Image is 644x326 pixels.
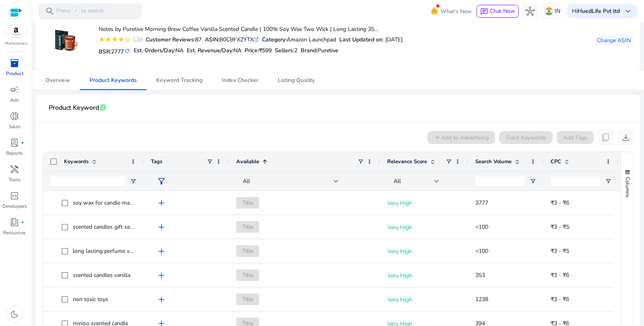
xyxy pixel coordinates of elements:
span: NA [175,47,184,54]
span: fiber_manual_record [21,141,24,144]
div: : [DATE] [339,35,402,44]
span: Product Keyword [49,101,99,115]
span: Keyword Tracking [156,78,202,83]
span: NA [233,47,242,54]
span: Columns [624,177,631,197]
span: 2 [294,47,297,54]
span: long lasting perfume vanilla [73,247,143,255]
mat-icon: star [105,36,111,43]
span: filter_alt [157,176,166,186]
span: Brand [301,47,316,54]
span: ₹3 - ₹5 [551,223,569,231]
span: Keywords [64,158,89,165]
span: inventory_2 [10,58,19,68]
div: B0CBFXZYTX [205,35,259,44]
img: amazon.svg [5,25,27,37]
p: Marketplace [5,41,27,47]
div: Amazon Launchpad [262,35,336,44]
h5: BSR: [99,47,130,55]
span: add [157,246,166,256]
span: Product Keywords [89,78,137,83]
span: hub [525,6,535,16]
h5: Est. Orders/Day: [134,47,184,54]
p: Hi [572,8,620,14]
span: ₹3 - ₹6 [551,271,569,279]
span: Title [236,293,259,305]
h5: Price: [245,47,272,54]
span: ₹599 [259,47,272,54]
span: info [99,103,107,111]
p: Very High [387,291,461,308]
span: search [45,6,55,16]
span: ₹3 - ₹5 [551,247,569,255]
span: code_blocks [10,191,19,201]
button: Open Filter Menu [530,178,536,185]
span: All [243,177,250,185]
b: Customer Reviews: [146,36,195,43]
span: Index Checker [222,78,258,83]
img: 41ksl-IgF4L._SX38_SY50_CR,0,0,38,50_.jpg [52,25,82,55]
p: Tools [8,176,21,183]
span: Overview [45,78,70,83]
p: Very High [387,195,461,211]
span: CPC [551,158,561,165]
mat-icon: star [111,36,118,43]
span: campaign [10,85,19,94]
span: Available [236,158,259,165]
button: hub [522,3,538,19]
button: Open Filter Menu [130,178,136,185]
b: HuedLife Pvt ltd [578,7,620,15]
span: book_4 [10,217,19,227]
h5: Est. Revenue/Day: [187,47,242,54]
span: <100 [475,247,488,255]
span: All [394,177,401,185]
span: 2777 [111,48,124,55]
p: Resources [3,229,26,236]
span: scented candles vanilla [73,271,130,279]
span: Title [236,245,259,257]
h5: Sellers: [275,47,297,54]
p: Reports [6,150,23,157]
span: fiber_manual_record [21,221,24,224]
span: add [157,222,166,232]
span: Change ASIN [597,36,631,45]
span: <100 [475,223,488,231]
mat-icon: refresh [124,47,130,55]
span: Chat Now [490,7,515,15]
input: Keywords Filter Input [50,176,125,186]
span: Title [236,197,259,209]
p: Very High [387,219,461,236]
span: keyboard_arrow_down [623,6,633,16]
span: chat [480,8,488,16]
span: scented candles gift set aromatherapy candle [73,223,186,231]
span: 353 [475,271,485,279]
span: Puretive [318,47,338,54]
span: ₹3 - ₹6 [551,295,569,303]
span: add [157,198,166,208]
span: What's New [440,4,472,18]
span: soy wax for candle making [73,199,140,207]
div: 129 [131,35,142,44]
span: add [157,271,166,280]
img: in.svg [545,7,553,15]
b: Category: [262,36,287,43]
span: ₹3 - ₹6 [551,199,569,207]
h4: Notes by Puretive Morning Brew Coffee Vanilla Scented Candle | 100% Soy Wax Two Wick | Long Lasti... [99,26,402,33]
input: Search Volume Filter Input [475,176,525,186]
span: / [72,7,79,16]
p: Ads [10,96,19,104]
span: handyman [10,164,19,174]
div: 87 [146,35,202,44]
p: Press to search [56,7,104,16]
span: lab_profile [10,138,19,148]
p: Developers [2,203,27,210]
p: Sales [9,123,21,130]
span: 1238 [475,295,488,303]
b: ASIN: [205,36,219,43]
span: dark_mode [10,310,19,319]
input: CPC Filter Input [551,176,600,186]
p: Very High [387,243,461,260]
span: Listing Quality [278,78,315,83]
span: Tags [151,158,162,165]
span: donut_small [10,111,19,121]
